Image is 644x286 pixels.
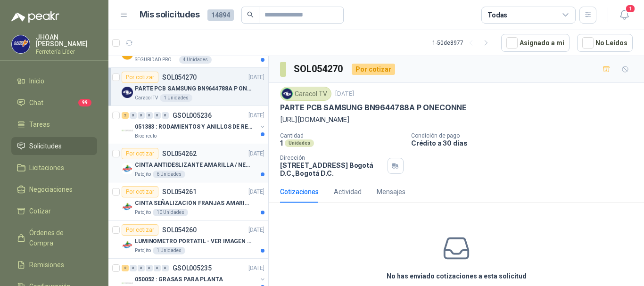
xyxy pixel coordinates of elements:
div: Actividad [334,187,362,197]
img: Company Logo [282,89,292,99]
div: 0 [154,265,161,271]
p: Patojito [135,171,151,178]
span: Inicio [29,76,44,86]
div: 4 Unidades [179,56,212,64]
p: GSOL005236 [173,112,212,119]
div: 1 Unidades [153,247,185,254]
div: 2 [122,265,129,271]
p: 050052 : GRASAS PARA PLANTA [135,275,223,284]
p: Patojito [135,209,151,216]
p: SOL054260 [162,227,197,233]
a: Por cotizarSOL054270[DATE] Company LogoPARTE PCB SAMSUNG BN9644788A P ONECONNECaracol TV1 Unidades [108,68,268,106]
a: Chat99 [11,94,97,112]
span: search [247,11,254,18]
a: Por cotizarSOL054261[DATE] Company LogoCINTA SEÑALIZACIÓN FRANJAS AMARILLAS NEGRAPatojito10 Unidades [108,182,268,221]
div: 0 [146,112,153,119]
div: Por cotizar [352,64,395,75]
div: 1 Unidades [160,94,192,102]
img: Company Logo [122,125,133,136]
p: PARTE PCB SAMSUNG BN9644788A P ONECONNE [135,84,252,93]
p: [DATE] [335,90,354,98]
p: [DATE] [248,149,264,158]
p: PARTE PCB SAMSUNG BN9644788A P ONECONNE [280,103,467,113]
div: 1 - 50 de 8977 [432,35,494,50]
p: CINTA ANTIDESLIZANTE AMARILLA / NEGRA [135,161,252,170]
div: 10 Unidades [153,209,188,216]
a: Por cotizarSOL054260[DATE] Company LogoLUMINOMETRO PORTATIL - VER IMAGEN ADJUNTAPatojito1 Unidades [108,221,268,259]
h3: No has enviado cotizaciones a esta solicitud [387,271,527,281]
div: 0 [146,265,153,271]
div: 0 [162,112,169,119]
p: GSOL005235 [173,265,212,271]
div: 0 [130,112,137,119]
a: Negociaciones [11,180,97,198]
p: SOL054270 [162,74,197,81]
div: Cotizaciones [280,187,319,197]
span: Tareas [29,119,50,130]
a: Por cotizarSOL054262[DATE] Company LogoCINTA ANTIDESLIZANTE AMARILLA / NEGRAPatojito6 Unidades [108,144,268,182]
p: JHOAN [PERSON_NAME] [36,34,97,47]
span: 1 [625,4,636,13]
span: Negociaciones [29,184,73,195]
span: Órdenes de Compra [29,228,88,248]
p: SOL054262 [162,150,197,157]
img: Company Logo [122,201,133,212]
div: Caracol TV [280,87,331,101]
img: Company Logo [122,163,133,174]
p: SOL054261 [162,188,197,195]
p: 1 [280,139,283,147]
a: Tareas [11,115,97,133]
span: Solicitudes [29,141,62,151]
p: [STREET_ADDRESS] Bogotá D.C. , Bogotá D.C. [280,161,384,177]
span: Licitaciones [29,163,64,173]
p: [DATE] [248,264,264,273]
div: Por cotizar [122,186,158,197]
p: Caracol TV [135,94,158,102]
p: Ferretería Líder [36,49,97,55]
p: SEGURIDAD PROVISER LTDA [135,56,177,64]
p: Patojito [135,247,151,254]
p: Dirección [280,155,384,161]
div: 0 [162,265,169,271]
p: 051383 : RODAMIENTOS Y ANILLOS DE RETENCION RUEDAS [135,123,252,131]
p: [DATE] [248,111,264,120]
p: [DATE] [248,73,264,82]
p: Cantidad [280,132,404,139]
a: Inicio [11,72,97,90]
img: Logo peakr [11,11,59,23]
div: 0 [138,112,145,119]
a: 2 0 0 0 0 0 GSOL005236[DATE] Company Logo051383 : RODAMIENTOS Y ANILLOS DE RETENCION RUEDASBiocir... [122,110,266,140]
span: 99 [78,99,91,106]
a: Remisiones [11,256,97,274]
img: Company Logo [12,35,30,53]
a: Licitaciones [11,159,97,177]
a: Órdenes de Compra [11,224,97,252]
div: 0 [138,265,145,271]
button: Asignado a mi [501,34,570,52]
button: 1 [616,7,633,24]
img: Company Logo [122,239,133,251]
div: 0 [154,112,161,119]
span: Remisiones [29,260,64,270]
div: 6 Unidades [153,171,185,178]
button: No Leídos [577,34,633,52]
p: Biocirculo [135,132,157,140]
p: CINTA SEÑALIZACIÓN FRANJAS AMARILLAS NEGRA [135,199,252,208]
div: Mensajes [377,187,405,197]
a: Solicitudes [11,137,97,155]
p: LUMINOMETRO PORTATIL - VER IMAGEN ADJUNTA [135,237,252,246]
a: Cotizar [11,202,97,220]
div: Por cotizar [122,224,158,236]
p: [DATE] [248,188,264,196]
div: 2 [122,112,129,119]
h3: SOL054270 [294,62,344,76]
div: 0 [130,265,137,271]
img: Company Logo [122,87,133,98]
div: Todas [487,10,507,20]
div: Por cotizar [122,148,158,159]
div: Por cotizar [122,72,158,83]
div: Unidades [285,139,314,147]
p: [URL][DOMAIN_NAME] [280,114,633,125]
h1: Mis solicitudes [140,8,200,22]
p: Condición de pago [411,132,640,139]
